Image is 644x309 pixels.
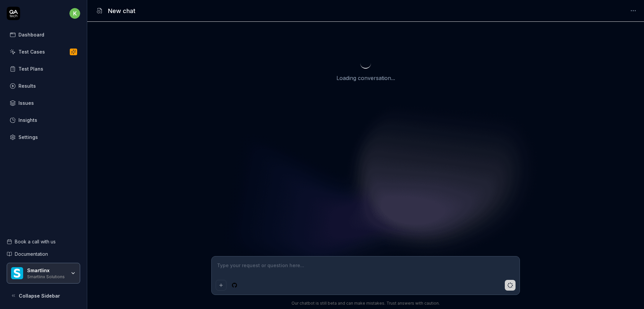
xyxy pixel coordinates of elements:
a: Dashboard [7,28,80,41]
div: Insights [18,117,37,124]
button: Add attachment [216,280,226,291]
button: Collapse Sidebar [7,289,80,302]
span: k [69,8,80,19]
span: Documentation [15,250,48,257]
div: Smartlinx [27,267,66,274]
a: Documentation [7,250,80,257]
a: Results [7,79,80,92]
div: Our chatbot is still beta and can make mistakes. Trust answers with caution. [211,300,520,306]
div: Results [18,82,36,89]
span: Collapse Sidebar [19,292,60,299]
a: Test Plans [7,62,80,75]
a: Insights [7,113,80,127]
div: Smartlinx Solutions [27,274,66,279]
div: Dashboard [18,31,44,38]
a: Test Cases [7,45,80,58]
div: Issues [18,99,34,106]
div: Test Cases [18,48,45,55]
a: Settings [7,131,80,144]
div: Test Plans [18,65,43,72]
h1: New chat [108,6,136,15]
button: k [69,7,80,20]
button: Smartlinx LogoSmartlinxSmartlinx Solutions [7,263,80,284]
a: Book a call with us [7,238,80,245]
span: Book a call with us [15,238,56,245]
div: Settings [18,134,38,141]
p: Loading conversation... [336,74,395,82]
a: Issues [7,96,80,109]
img: Smartlinx Logo [11,267,23,279]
